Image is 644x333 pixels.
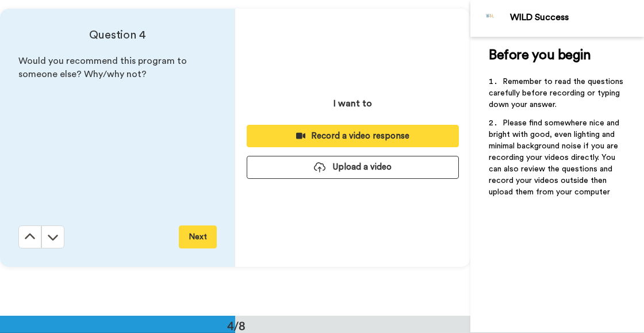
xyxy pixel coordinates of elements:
span: Before you begin [489,48,591,62]
button: Record a video response [247,125,459,147]
span: Remember to read the questions carefully before recording or typing down your answer. [489,78,626,109]
span: Please find somewhere nice and bright with good, even lighting and minimal background noise if yo... [489,119,622,196]
div: Record a video response [256,130,450,142]
button: Next [179,225,217,248]
button: Upload a video [247,156,459,178]
span: Would you recommend this program to someone else? Why/why not? [18,56,189,79]
img: Profile Image [477,5,504,32]
div: WILD Success [510,12,643,23]
p: I want to [333,97,372,110]
h4: Question 4 [18,27,217,43]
